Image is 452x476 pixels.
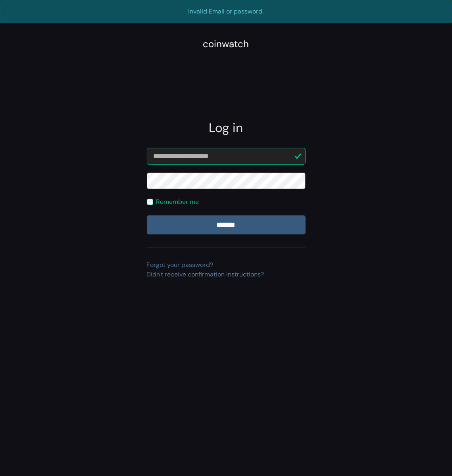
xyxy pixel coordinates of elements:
[147,121,306,136] h2: Log in
[156,197,199,207] label: Remember me
[203,41,249,49] a: coinwatch
[147,270,264,278] a: Didn't receive confirmation instructions?
[147,261,213,269] a: Forgot your password?
[203,37,249,51] div: coinwatch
